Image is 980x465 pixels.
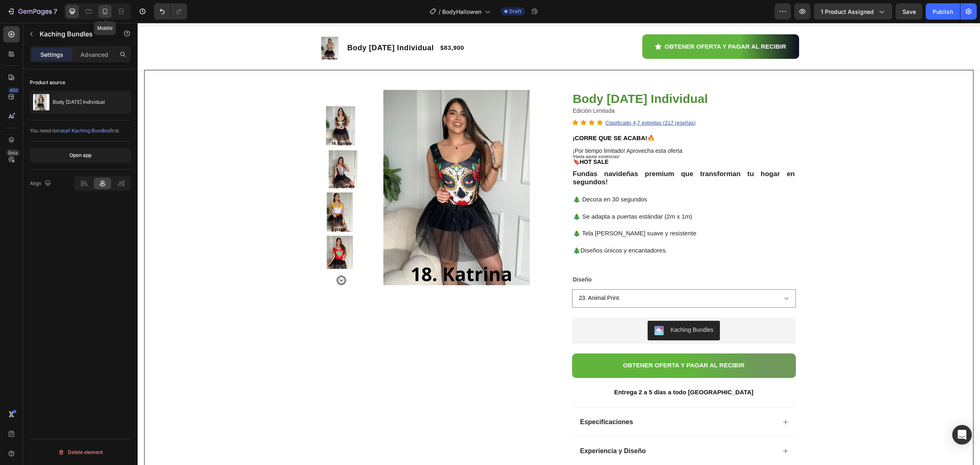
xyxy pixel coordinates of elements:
span: 🎄 Tela [PERSON_NAME] suave y resistente [435,207,559,214]
div: Publish [933,7,953,16]
div: Product source [30,79,65,86]
p: Body [DATE] Individual [53,99,105,105]
div: Kaching Bundles [533,303,576,311]
div: Open app [69,152,91,159]
button: Carousel Next Arrow [199,253,209,262]
span: Edición Limitada [435,85,477,91]
span: ¡Por tiempo limitado! Aprovecha esta oferta [435,125,545,131]
p: !Hasta agotar existencias! [435,125,657,136]
span: 🎄 Se adapta a puertas estándar (2m x 1m) [435,190,555,197]
button: Open app [30,148,131,163]
strong: Especificaciones [443,396,496,402]
strong: Entrega 2 a 5 días a todo [GEOGRAPHIC_DATA] [477,366,616,373]
button: Delete element [30,446,131,459]
span: Experiencia y Diseño [443,425,508,431]
span: / [439,7,441,16]
strong: HOT SALE [442,136,471,142]
button: 1 product assigned [814,3,892,20]
button: Publish [926,3,960,20]
div: Beta [6,150,20,156]
strong: Fundas navideñas premium que transforman tu hogar en segundos! [435,147,657,163]
p: Kaching Bundles [40,29,109,39]
u: Clasificado 4,7 estrellas (217 reseñas) [468,97,558,103]
span: Draft [509,8,521,15]
iframe: Design area [138,23,980,465]
legend: Diseño [434,251,455,263]
strong: ¡CORRE QUE SE ACABA!🔥 [435,112,518,118]
span: BodyHallowen [442,7,481,16]
button: Save [895,3,922,20]
div: Open Intercom Messenger [952,425,972,445]
span: OBTENER OFERTA Y PAGAR AL RECIBIR [486,339,607,346]
span: Save [902,8,916,15]
p: Settings [40,50,63,59]
div: Undo/Redo [154,3,187,20]
p: 7 [53,7,57,16]
div: Align [30,178,53,189]
p: Advanced [80,50,108,59]
span: 🎄 Decora en 30 segundos [435,173,510,180]
span: install Kaching Bundles [57,127,110,134]
button: <p><span style="font-size:15px;">OBTENER OFERTA Y PAGAR AL RECIBIR</span></p> [434,331,658,355]
div: You need to first. [30,127,131,134]
span: 🎄Diseños únicos y encantadores. [435,224,530,231]
div: 450 [8,87,20,94]
img: product feature img [33,94,49,110]
h1: Body [DATE] Individual [434,67,658,85]
span: 1 product assigned [821,7,874,16]
img: KachingBundles.png [517,303,526,313]
button: Kaching Bundles [510,298,582,317]
div: Delete element [58,447,103,457]
span: 🔖 [435,136,471,142]
button: 7 [3,3,61,20]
